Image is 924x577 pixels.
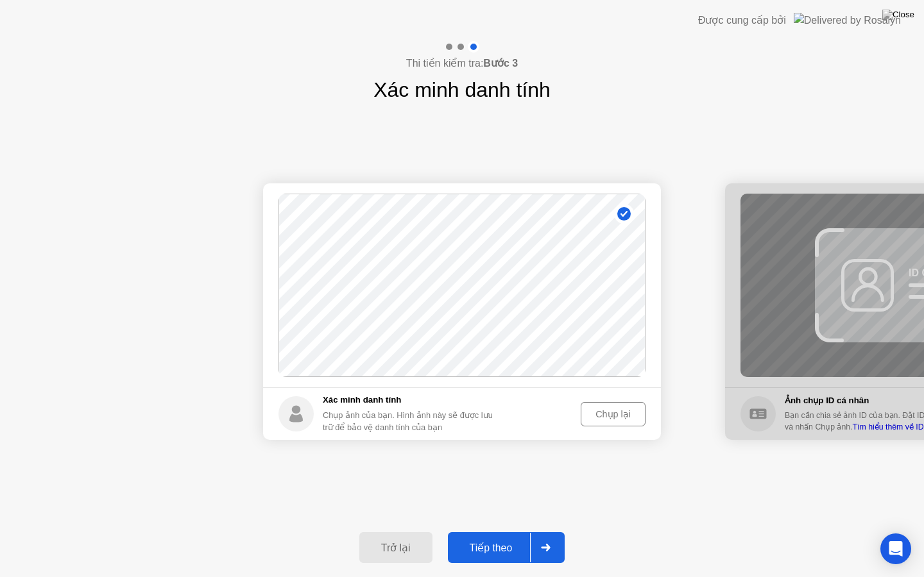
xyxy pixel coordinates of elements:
img: Delivered by Rosalyn [794,13,901,28]
img: Close [882,10,914,20]
div: Trở lại [363,542,429,554]
div: Chụp lại [585,409,641,419]
button: Tiếp theo [448,532,565,563]
h5: Xác minh danh tính [323,394,494,406]
div: Open Intercom Messenger [880,533,911,564]
h1: Xác minh danh tính [373,74,551,105]
h4: Thi tiền kiểm tra: [406,56,518,71]
div: Được cung cấp bởi [698,13,786,28]
div: Tiếp theo [452,542,531,554]
button: Chụp lại [581,402,646,426]
b: Bước 3 [483,58,518,69]
div: Chụp ảnh của bạn. Hình ảnh này sẽ được lưu trữ để bảo vệ danh tính của bạn [323,409,494,433]
button: Trở lại [359,532,432,563]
